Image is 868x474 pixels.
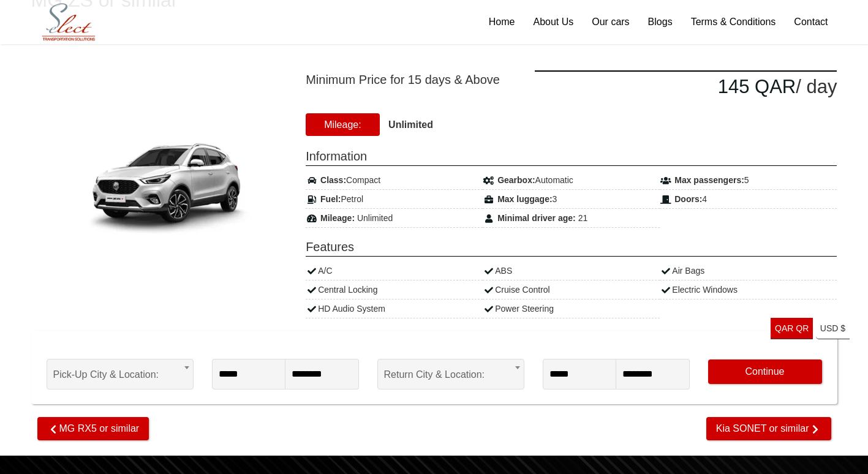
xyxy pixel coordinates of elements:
span: Information [306,147,837,166]
strong: Minimal driver age: [497,213,576,223]
strong: Gearbox: [497,175,535,185]
span: Pick-Up Date [212,337,359,359]
div: Automatic [483,171,660,190]
span: Pick-Up City & Location: [47,359,194,389]
span: 21 [578,213,588,223]
a: QAR QR [771,318,813,339]
strong: Mileage: [320,213,355,223]
a: MG RX5 or similar [37,417,149,440]
strong: Max luggage: [497,194,552,204]
strong: Doors: [674,194,702,204]
div: Electric Windows [660,280,837,299]
span: Unlimited [357,213,393,223]
div: Power Steering [483,299,660,318]
div: 5 [660,171,837,190]
div: HD Audio System [306,299,483,318]
strong: Max passengers: [674,175,744,185]
img: Select Rent a Car [34,1,103,43]
span: Return City & Location: [384,359,518,390]
div: A/C [306,261,483,280]
strong: Fuel: [320,194,341,204]
span: Mileage: [306,113,379,136]
img: MG ZS or similar [43,109,276,259]
div: Air Bags [660,261,837,280]
div: 3 [483,190,660,209]
div: 4 [660,190,837,209]
div: Compact [306,171,483,190]
span: Features [306,238,837,257]
span: Pick-up Location [47,337,194,359]
span: 145.00 QAR [718,76,796,97]
button: Continue [708,359,822,384]
span: Pick-Up City & Location: [53,359,187,390]
strong: Unlimited [388,119,433,130]
span: Minimum Price for 15 days & Above [306,70,516,89]
a: Kia SONET or similar [706,417,831,440]
div: Central Locking [306,280,483,299]
span: Return City & Location: [377,359,524,389]
a: USD $ [816,318,850,339]
div: ABS [483,261,660,280]
div: Cruise Control [483,280,660,299]
span: Return Date [543,337,690,359]
strong: Class: [320,175,346,185]
span: Return Location [377,337,524,359]
div: / day [535,70,837,102]
div: Petrol [306,190,483,209]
